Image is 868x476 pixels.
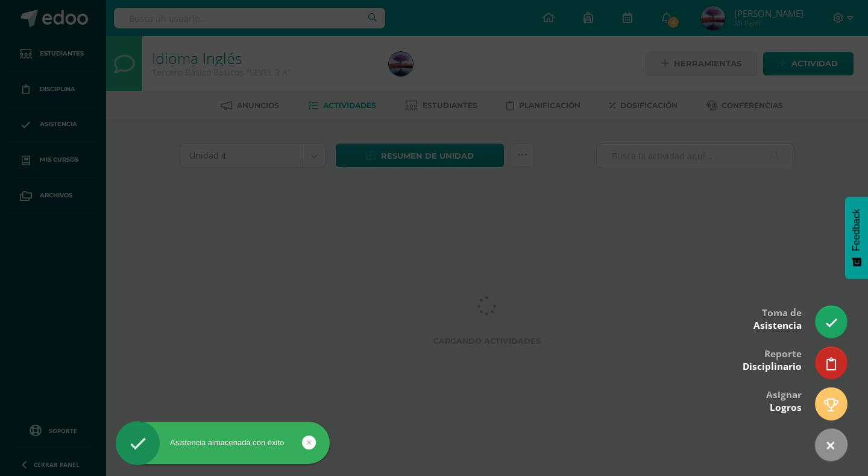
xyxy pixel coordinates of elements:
div: Asignar [766,381,802,420]
div: Reporte [743,340,802,379]
span: Asistencia [753,319,802,332]
span: Disciplinario [743,360,802,373]
span: Feedback [851,209,862,251]
div: Toma de [753,299,802,338]
span: Logros [770,401,802,414]
div: Asistencia almacenada con éxito [116,437,330,448]
button: Feedback - Mostrar encuesta [845,197,868,279]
